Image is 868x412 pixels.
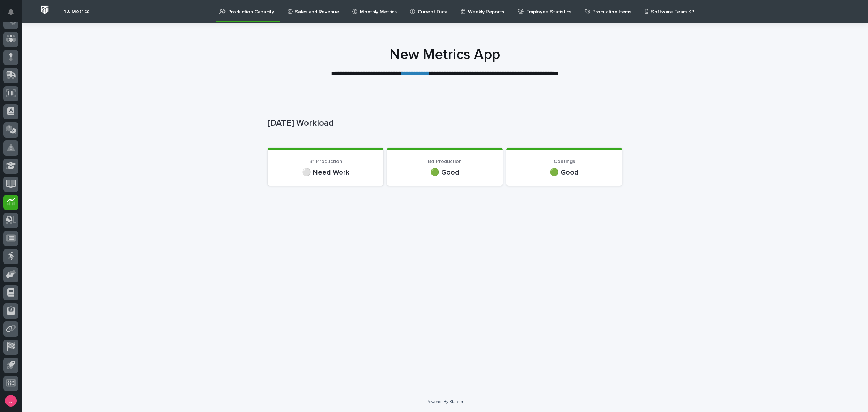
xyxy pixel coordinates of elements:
p: ⚪ Need Work [276,168,375,177]
h1: New Metrics App [268,46,622,63]
span: Coatings [554,159,575,164]
a: Powered By Stacker [426,399,463,404]
div: Notifications [9,9,18,20]
p: [DATE] Workload [268,118,619,129]
p: 🟢 Good [515,168,613,177]
p: 🟢 Good [396,168,494,177]
img: Workspace Logo [38,3,51,17]
button: Notifications [3,4,18,20]
button: users-avatar [3,393,18,408]
h2: 12. Metrics [64,9,89,15]
span: B1 Production [309,159,342,164]
span: B4 Production [428,159,462,164]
